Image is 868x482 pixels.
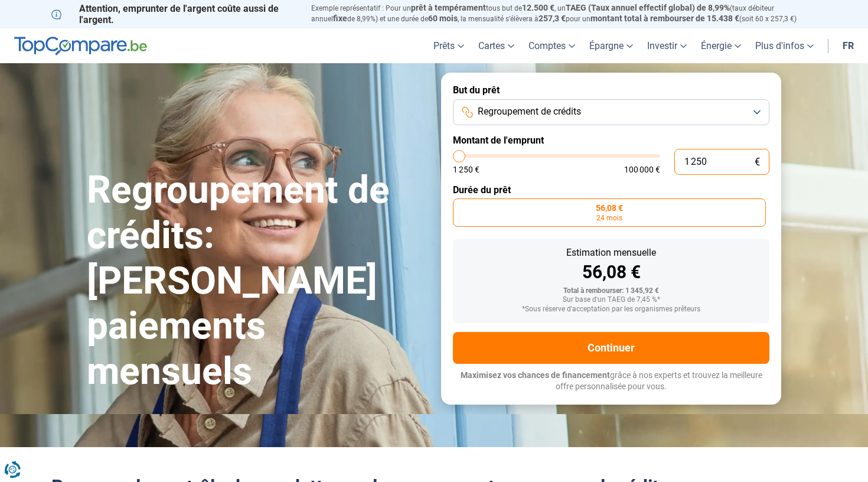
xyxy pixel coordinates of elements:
a: Prêts [426,28,471,63]
span: montant total à rembourser de 15.438 € [590,14,739,23]
p: Attention, emprunter de l'argent coûte aussi de l'argent. [51,3,297,25]
h1: Regroupement de crédits: [PERSON_NAME] paiements mensuels [87,168,427,395]
span: 56,08 € [596,204,623,212]
span: 12.500 € [522,3,554,12]
p: Exemple représentatif : Pour un tous but de , un (taux débiteur annuel de 8,99%) et une durée de ... [311,3,817,24]
span: fixe [333,14,347,23]
div: Total à rembourser: 1 345,92 € [462,287,760,295]
p: grâce à nos experts et trouvez la meilleure offre personnalisée pour vous. [453,370,769,393]
span: TAEG (Taux annuel effectif global) de 8,99% [566,3,730,12]
label: But du prêt [453,84,769,96]
a: Épargne [582,28,640,63]
a: Plus d'infos [748,28,821,63]
label: Durée du prêt [453,184,769,196]
img: TopCompare [14,37,147,56]
span: Regroupement de crédits [478,105,581,118]
div: Estimation mensuelle [462,248,760,258]
div: *Sous réserve d'acceptation par les organismes prêteurs [462,305,760,314]
label: Montant de l'emprunt [453,135,769,146]
button: Continuer [453,332,769,364]
span: 257,3 € [539,14,566,23]
span: 100 000 € [624,165,660,174]
a: Énergie [694,28,748,63]
a: fr [836,28,861,63]
a: Investir [640,28,694,63]
a: Comptes [521,28,582,63]
a: Cartes [471,28,521,63]
span: Maximisez vos chances de financement [461,370,610,380]
span: prêt à tempérament [411,3,486,12]
span: 1 250 € [453,165,479,174]
span: € [755,157,760,167]
span: 60 mois [428,14,458,23]
div: Sur base d'un TAEG de 7,45 %* [462,296,760,304]
button: Regroupement de crédits [453,99,769,125]
span: 24 mois [596,214,622,222]
div: 56,08 € [462,263,760,281]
